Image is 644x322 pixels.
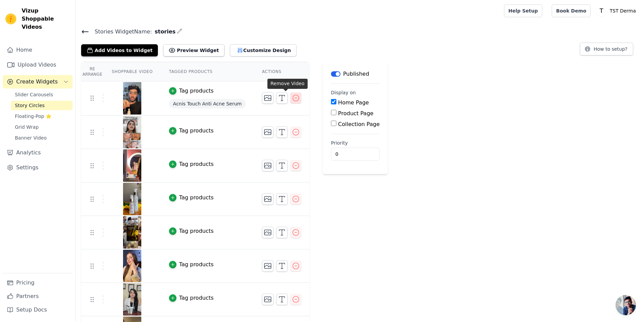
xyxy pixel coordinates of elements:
[599,7,603,14] text: T
[230,44,296,56] button: Customize Design
[123,149,142,182] img: reel-preview-tst-derma.myshopify.com-3686810734268253934_60262540503.jpeg
[3,58,73,72] a: Upload Videos
[81,44,158,56] button: Add Videos to Widget
[123,183,142,215] img: reel-preview-tst-derma.myshopify.com-3691612094274871288_60337843156.jpeg
[262,126,273,138] button: Change Thumbnail
[179,127,214,135] div: Tag products
[179,261,214,269] div: Tag products
[11,18,16,23] img: website_grey.svg
[616,295,636,315] a: Open chat
[179,194,214,202] div: Tag products
[169,87,214,95] button: Tag products
[179,227,214,235] div: Tag products
[262,227,273,238] button: Change Thumbnail
[123,116,142,148] img: reel-preview-tst-derma.myshopify.com-3683081801276524869_2315005013.jpeg
[169,160,214,168] button: Tag products
[89,28,152,36] span: Stories Widget Name:
[607,5,639,17] p: TST Derma
[11,90,73,99] a: Slider Carousels
[3,290,73,303] a: Partners
[76,40,112,44] div: Keywords by Traffic
[580,47,633,54] a: How to setup?
[262,92,273,104] button: Change Thumbnail
[552,4,591,17] a: Book Demo
[338,121,380,127] label: Collection Page
[331,140,380,146] label: Priority
[19,11,33,16] div: v 4.0.25
[11,122,73,132] a: Grid Wrap
[15,91,53,98] span: Slider Carousels
[3,303,73,317] a: Setup Docs
[169,127,214,135] button: Tag products
[163,44,224,56] button: Preview Widget
[179,294,214,302] div: Tag products
[169,227,214,235] button: Tag products
[15,124,39,130] span: Grid Wrap
[161,62,254,81] th: Tagged Products
[254,62,309,81] th: Actions
[3,146,73,159] a: Analytics
[3,161,73,174] a: Settings
[262,260,273,272] button: Change Thumbnail
[331,89,356,96] legend: Display on
[3,75,73,89] button: Create Widgets
[27,40,61,44] div: Domain Overview
[22,7,70,31] span: Vizup Shoppable Videos
[123,283,142,316] img: reel-preview-tst-derma.myshopify.com-3695371752698855782_33861679291.jpeg
[20,39,25,45] img: tab_domain_overview_orange.svg
[11,101,73,110] a: Story Circles
[169,99,246,108] span: Acnis Touch Anti Acne Serum
[338,110,374,117] label: Product Page
[169,261,214,269] button: Tag products
[123,82,142,115] img: reel-preview-tst-derma.myshopify.com-3680150049752455082_45774239150.jpeg
[262,160,273,171] button: Change Thumbnail
[177,27,182,36] div: Edit Name
[68,39,74,45] img: tab_keywords_by_traffic_grey.svg
[123,216,142,249] img: reel-preview-tst-derma.myshopify.com-3691820002742839435_13283739823.jpeg
[179,160,214,168] div: Tag products
[5,14,16,24] img: Vizup
[179,87,214,95] div: Tag products
[103,62,161,81] th: Shoppable Video
[596,5,639,17] button: T TST Derma
[152,28,175,36] span: stories
[504,4,542,17] a: Help Setup
[262,193,273,205] button: Change Thumbnail
[343,70,369,78] p: Published
[123,250,142,282] img: reel-preview-tst-derma.myshopify.com-3694723774490752843_5668293835.jpeg
[580,43,633,55] button: How to setup?
[3,276,73,290] a: Pricing
[11,112,73,121] a: Floating-Pop ⭐
[169,294,214,302] button: Tag products
[338,99,369,106] label: Home Page
[11,133,73,143] a: Banner Video
[11,11,16,16] img: logo_orange.svg
[15,102,45,109] span: Story Circles
[169,194,214,202] button: Tag products
[3,43,73,57] a: Home
[262,294,273,305] button: Change Thumbnail
[81,62,103,81] th: Re Arrange
[18,18,74,23] div: Domain: [DOMAIN_NAME]
[15,134,47,141] span: Banner Video
[16,78,58,86] span: Create Widgets
[15,113,51,120] span: Floating-Pop ⭐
